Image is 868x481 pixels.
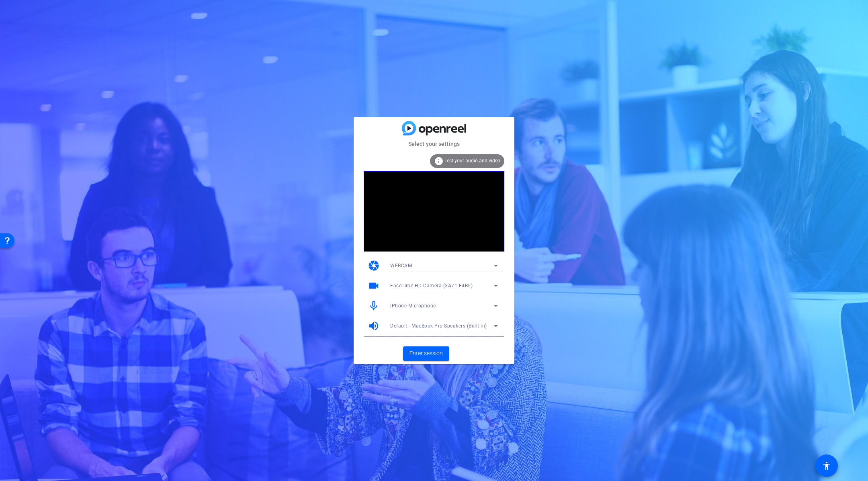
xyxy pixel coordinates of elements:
span: Default - MacBook Pro Speakers (Built-in) [390,323,487,329]
mat-icon: info [434,156,444,166]
span: iPhone Microphone [390,303,436,309]
mat-icon: accessibility [822,461,831,471]
mat-icon: camera [368,260,380,272]
span: FaceTime HD Camera (3A71:F4B5) [390,283,473,289]
mat-card-subtitle: Select your settings [354,139,514,148]
mat-icon: mic_none [368,300,380,312]
mat-icon: videocam [368,280,380,292]
span: Test your audio and video [444,158,500,164]
mat-icon: volume_up [368,320,380,332]
button: Enter session [403,346,449,361]
img: blue-gradient.svg [402,121,466,135]
span: Enter session [409,349,443,358]
span: WEBCAM [390,263,412,268]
